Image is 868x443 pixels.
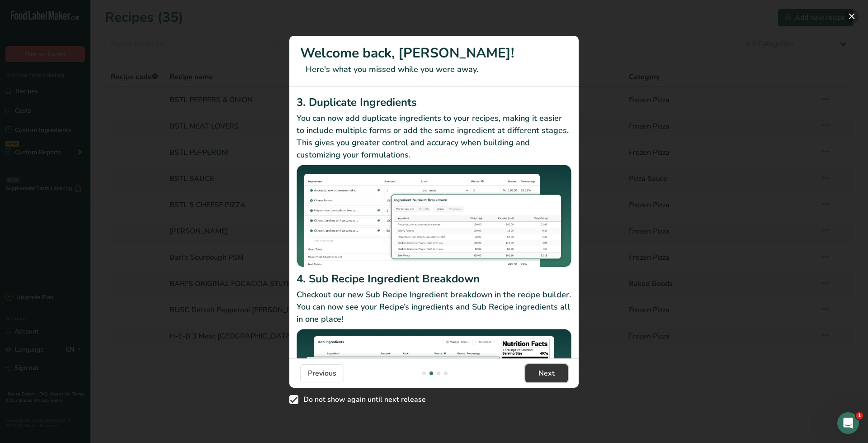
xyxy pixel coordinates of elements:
span: Do not show again until next release [298,395,426,404]
button: Previous [300,364,344,382]
span: Next [538,368,555,379]
h1: Welcome back, [PERSON_NAME]! [300,43,568,63]
p: Here's what you missed while you were away. [300,63,568,76]
h2: 3. Duplicate Ingredients [297,94,571,110]
p: You can now add duplicate ingredients to your recipes, making it easier to include multiple forms... [297,112,571,161]
img: Sub Recipe Ingredient Breakdown [297,329,571,432]
button: Next [525,364,568,382]
p: Checkout our new Sub Recipe Ingredient breakdown in the recipe builder. You can now see your Reci... [297,289,571,325]
iframe: Intercom live chat [837,412,859,434]
h2: 4. Sub Recipe Ingredient Breakdown [297,271,571,287]
span: 1 [856,412,863,419]
span: Previous [308,368,336,379]
img: Duplicate Ingredients [297,165,571,267]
